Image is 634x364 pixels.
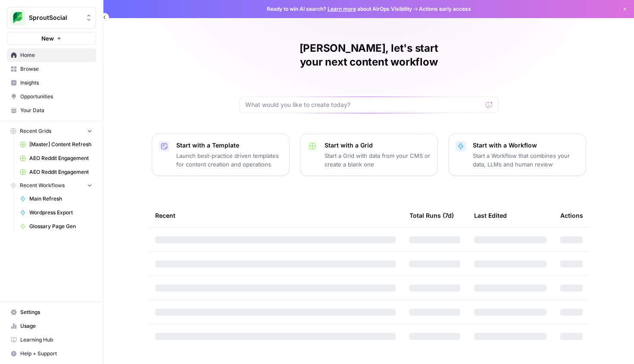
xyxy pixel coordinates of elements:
span: Browse [20,65,92,73]
span: AEO Reddit Engagement [29,154,92,162]
span: Your Data [20,107,92,114]
a: AEO Reddit Engagement [16,151,96,165]
span: Usage [20,322,92,330]
p: Start with a Grid [325,141,431,150]
button: Workspace: SproutSocial [7,7,96,28]
button: Recent Grids [7,125,96,138]
a: Browse [7,62,96,76]
a: [Master] Content Refresh [16,138,96,151]
p: Start a Grid with data from your CMS or create a blank one [325,151,431,169]
span: Actions early access [419,5,471,13]
span: AEO Reddit Engagement [29,168,92,176]
span: Opportunities [20,93,92,100]
span: Glossary Page Gen [29,223,92,230]
p: Start with a Template [176,141,282,150]
span: [Master] Content Refresh [29,141,92,148]
span: SproutSocial [29,13,81,22]
a: Home [7,48,96,62]
span: Home [20,51,92,59]
a: Learn more [328,6,356,12]
a: Learning Hub [7,333,96,347]
p: Start a Workflow that combines your data, LLMs and human review [473,151,579,169]
button: Recent Workflows [7,179,96,192]
div: Last Edited [474,204,507,227]
a: Opportunities [7,90,96,104]
a: Your Data [7,104,96,117]
button: Help + Support [7,347,96,361]
span: Ready to win AI search? about AirOps Visibility [267,5,412,13]
a: Insights [7,76,96,90]
span: Help + Support [20,350,92,358]
a: Main Refresh [16,192,96,206]
span: Settings [20,308,92,316]
h1: [PERSON_NAME], let's start your next content workflow [240,41,498,69]
a: Settings [7,305,96,319]
span: Learning Hub [20,336,92,344]
div: Recent [155,204,396,227]
div: Total Runs (7d) [409,204,454,227]
p: Start with a Workflow [473,141,579,150]
span: Recent Grids [20,127,51,135]
button: New [7,32,96,45]
button: Start with a WorkflowStart a Workflow that combines your data, LLMs and human review [448,134,586,176]
a: AEO Reddit Engagement [16,165,96,179]
p: Launch best-practice driven templates for content creation and operations [176,151,282,169]
button: Start with a TemplateLaunch best-practice driven templates for content creation and operations [152,134,290,176]
span: New [41,34,54,43]
img: SproutSocial Logo [10,10,25,25]
span: Recent Workflows [20,182,65,189]
a: Usage [7,319,96,333]
input: What would you like to create today? [245,100,482,109]
span: Main Refresh [29,195,92,203]
span: Insights [20,79,92,87]
span: Wordpress Export [29,209,92,217]
div: Actions [560,204,583,227]
a: Wordpress Export [16,206,96,220]
a: Glossary Page Gen [16,220,96,233]
button: Start with a GridStart a Grid with data from your CMS or create a blank one [300,134,438,176]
